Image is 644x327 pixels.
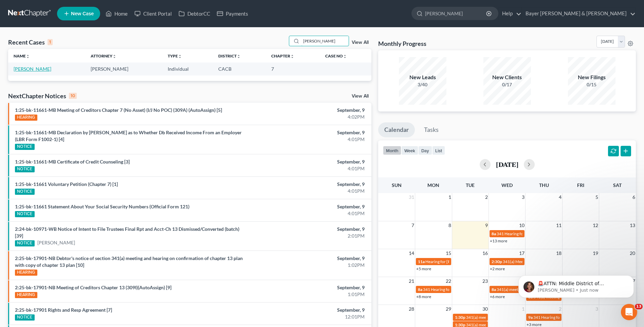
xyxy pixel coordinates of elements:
[492,287,496,292] span: 8a
[15,292,37,298] div: HEARING
[131,7,175,20] a: Client Portal
[408,193,415,201] span: 31
[15,255,243,268] a: 2:25-bk-17901-NB Debtor's notice of section 341(a) meeting and hearing on confirmation of chapter...
[432,146,445,155] button: list
[629,221,636,229] span: 13
[497,231,557,236] span: 341 Hearing for [PERSON_NAME]
[482,277,489,285] span: 23
[8,38,53,46] div: Recent Cases
[26,54,30,58] i: unfold_more
[448,193,452,201] span: 1
[399,73,446,81] div: New Leads
[496,161,518,168] h2: [DATE]
[102,7,131,20] a: Home
[253,203,365,210] div: September, 9
[490,238,507,243] a: +13 more
[501,182,513,188] span: Wed
[213,63,266,75] td: CACB
[15,270,37,276] div: HEARING
[392,182,402,188] span: Sun
[15,226,239,239] a: 2:24-bk-10971-WB Notice of Intent to File Trustees Final Rpt and Acct-Ch 13 Dismissed/Converted (...
[253,233,365,239] div: 2:01PM
[253,136,365,143] div: 4:01PM
[411,221,415,229] span: 7
[499,7,521,20] a: Help
[15,166,35,172] div: NOTICE
[448,221,452,229] span: 8
[418,259,425,264] span: 11a
[253,291,365,298] div: 1:01PM
[418,287,422,292] span: 8a
[425,259,478,264] span: Hearing for [PERSON_NAME]
[423,287,484,292] span: 341 Hearing for [PERSON_NAME]
[253,307,365,313] div: September, 9
[558,193,562,201] span: 4
[408,277,415,285] span: 21
[577,182,584,188] span: Fri
[15,189,35,195] div: NOTICE
[418,122,445,137] a: Tasks
[253,210,365,217] div: 4:01PM
[555,221,562,229] span: 11
[484,193,489,201] span: 2
[48,39,53,45] div: 1
[271,53,294,58] a: Chapterunfold_more
[595,193,599,201] span: 5
[425,7,487,20] input: Search by name...
[253,255,365,262] div: September, 9
[558,305,562,313] span: 2
[69,93,77,99] div: 10
[91,53,116,58] a: Attorneyunfold_more
[162,63,213,75] td: Individual
[253,158,365,165] div: September, 9
[592,249,599,257] span: 19
[168,53,182,58] a: Typeunfold_more
[408,249,415,257] span: 14
[383,146,401,155] button: month
[85,63,162,75] td: [PERSON_NAME]
[14,66,51,72] a: [PERSON_NAME]
[635,304,643,309] span: 13
[492,231,496,236] span: 8a
[253,313,365,320] div: 12:01PM
[508,261,644,309] iframe: Intercom notifications message
[15,240,35,246] div: NOTICE
[518,249,525,257] span: 17
[15,107,222,113] a: 1:25-bk-11661-MB Meeting of Creditors Chapter 7 (No Asset) (I/J No POC) (309A) (AutoAssign) [5]
[490,294,505,299] a: +6 more
[378,122,415,137] a: Calendar
[401,146,418,155] button: week
[497,287,598,292] span: 341(a) meeting for [PERSON_NAME] & [PERSON_NAME]
[253,107,365,114] div: September, 9
[175,7,214,20] a: DebtorCC
[533,315,630,320] span: 341 Hearing for [PERSON_NAME] & [PERSON_NAME]
[15,181,118,187] a: 1:25-bk-11661 Voluntary Petition (Chapter 7) [1]
[427,182,439,188] span: Mon
[352,40,369,45] a: View All
[15,204,189,209] a: 1:25-bk-11661 Statement About Your Social Security Numbers (Official Form 121)
[71,11,94,16] span: New Case
[528,315,533,320] span: 9a
[15,130,242,142] a: 1:25-bk-11661-MB Declaration by [PERSON_NAME] as to Whether Db Received Income From an Employer (...
[482,305,489,313] span: 30
[301,36,349,46] input: Search by name...
[237,54,241,58] i: unfold_more
[253,284,365,291] div: September, 9
[14,53,30,58] a: Nameunfold_more
[290,54,294,58] i: unfold_more
[595,305,599,313] span: 3
[416,266,431,271] a: +5 more
[325,53,347,58] a: Case Nounfold_more
[253,114,365,120] div: 4:02PM
[568,81,615,88] div: 0/15
[522,7,636,20] a: Bayer [PERSON_NAME] & [PERSON_NAME]
[253,262,365,269] div: 1:02PM
[482,249,489,257] span: 16
[518,221,525,229] span: 10
[266,63,320,75] td: 7
[399,81,446,88] div: 3/40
